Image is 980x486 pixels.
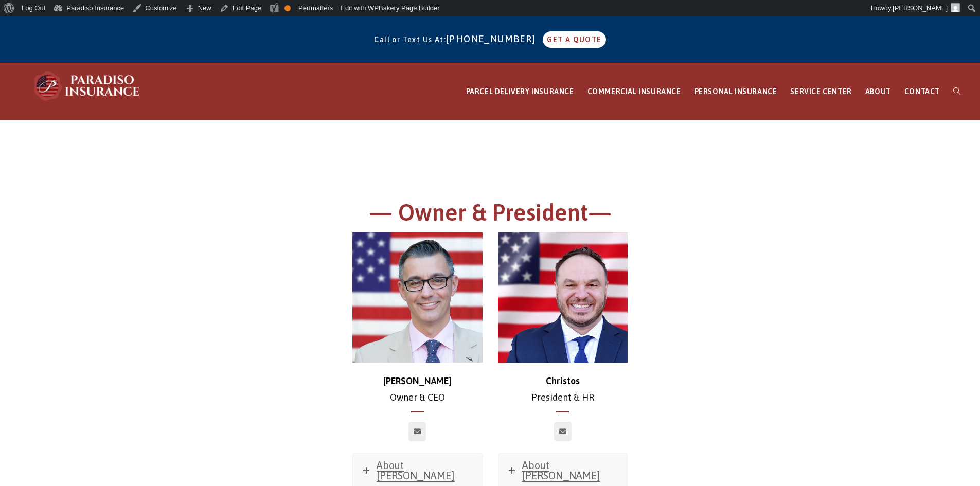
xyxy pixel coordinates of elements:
a: PERSONAL INSURANCE [688,63,784,120]
a: PARCEL DELIVERY INSURANCE [459,63,581,120]
span: COMMERCIAL INSURANCE [587,87,681,96]
strong: Christos [546,375,580,386]
span: About [PERSON_NAME] [522,459,600,481]
img: Christos_500x500 [498,232,628,363]
span: CONTACT [904,87,940,96]
a: ABOUT [859,63,898,120]
span: About [PERSON_NAME] [377,459,455,481]
span: Call or Text Us At: [374,35,446,44]
span: [PERSON_NAME] [893,4,948,12]
img: Paradiso Insurance [31,70,144,101]
span: PERSONAL INSURANCE [694,87,777,96]
a: SERVICE CENTER [783,63,858,120]
p: Owner & CEO [352,373,483,406]
a: CONTACT [898,63,947,120]
span: SERVICE CENTER [790,87,851,96]
h1: — Owner & President— [207,197,773,233]
a: COMMERCIAL INSURANCE [581,63,688,120]
img: chris-500x500 (1) [352,232,483,363]
a: GET A QUOTE [543,31,605,48]
span: ABOUT [865,87,891,96]
span: PARCEL DELIVERY INSURANCE [466,87,574,96]
p: President & HR [498,373,628,406]
a: [PHONE_NUMBER] [446,33,541,44]
strong: [PERSON_NAME] [383,375,452,386]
